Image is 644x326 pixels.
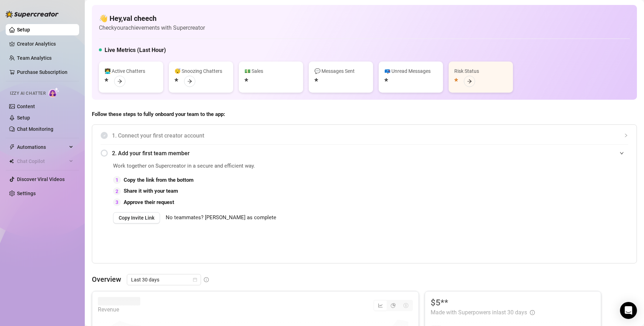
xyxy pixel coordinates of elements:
a: Creator Analytics [17,38,73,50]
div: 1. Connect your first creator account [101,127,628,144]
strong: Copy the link from the bottom [124,177,194,183]
div: 3 [113,198,121,206]
span: info-circle [204,277,209,282]
div: 😴 Snoozing Chatters [175,67,228,75]
div: 2. Add your first team member [101,145,628,162]
h4: 👋 Hey, val cheech [99,13,205,23]
strong: Approve their request [124,199,174,205]
img: AI Chatter [48,87,59,98]
h5: Live Metrics (Last Hour) [105,46,166,54]
span: arrow-right [117,79,122,84]
iframe: Adding Team Members [487,162,628,252]
div: Open Intercom Messenger [620,302,637,319]
div: Risk Status [454,67,507,75]
span: calendar [193,278,197,282]
a: Chat Monitoring [17,126,53,132]
article: Overview [92,274,121,285]
span: arrow-right [187,79,192,84]
span: Last 30 days [131,274,197,285]
span: Automations [17,141,67,153]
span: 1. Connect your first creator account [112,131,628,140]
img: Chat Copilot [9,159,14,164]
img: logo-BBDzfeDw.svg [6,11,59,18]
button: Copy Invite Link [113,212,160,223]
div: 📪 Unread Messages [384,67,437,75]
strong: Follow these steps to fully onboard your team to the app: [92,111,225,117]
div: 💬 Messages Sent [314,67,367,75]
span: Chat Copilot [17,156,67,167]
span: arrow-right [467,79,472,84]
div: 1 [113,176,121,184]
span: No teammates? [PERSON_NAME] as complete [166,214,276,222]
div: 👩‍💻 Active Chatters [105,67,158,75]
span: expanded [620,151,624,155]
a: Discover Viral Videos [17,176,65,182]
div: 2 [113,187,121,195]
a: Team Analytics [17,55,52,61]
span: 2. Add your first team member [112,149,628,158]
a: Purchase Subscription [17,69,67,75]
span: Work together on Supercreator in a secure and efficient way. [113,162,469,170]
a: Setup [17,27,30,33]
a: Settings [17,191,36,196]
span: thunderbolt [9,144,15,150]
span: Izzy AI Chatter [10,90,46,97]
strong: Share it with your team [124,188,178,194]
div: 💵 Sales [244,67,297,75]
span: Copy Invite Link [119,215,154,221]
article: Check your achievements with Supercreator [99,23,205,32]
a: Setup [17,115,30,121]
span: collapsed [624,133,628,138]
a: Content [17,104,35,109]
